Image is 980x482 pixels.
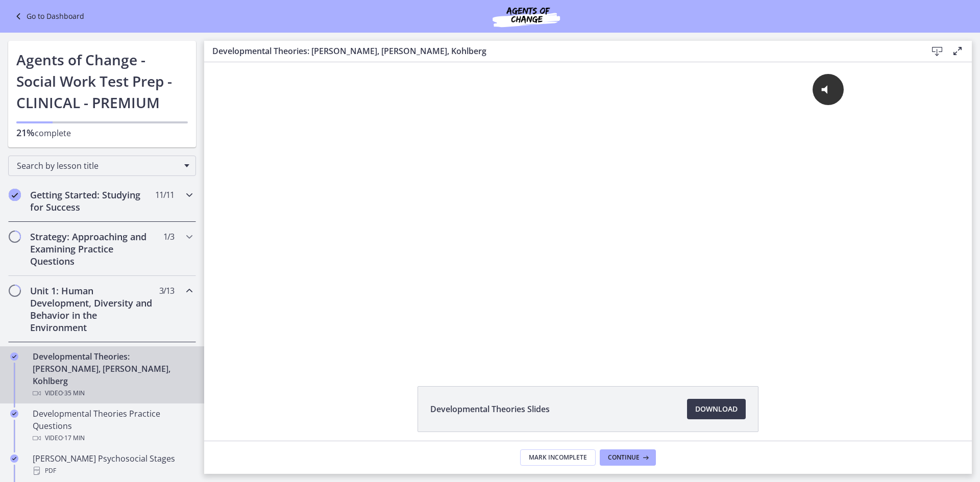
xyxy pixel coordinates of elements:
[430,403,550,415] span: Developmental Theories Slides
[520,449,596,466] button: Mark Incomplete
[33,350,192,399] div: Developmental Theories: [PERSON_NAME], [PERSON_NAME], Kohlberg
[63,387,85,399] span: · 35 min
[600,449,656,466] button: Continue
[695,403,738,415] span: Download
[63,432,85,444] span: · 17 min
[204,62,972,363] iframe: Video Lesson
[16,49,188,113] h1: Agents of Change - Social Work Test Prep - CLINICAL - PREMIUM
[10,352,18,361] i: Completed
[687,399,746,419] a: Download
[16,126,188,139] p: complete
[33,465,192,477] div: PDF
[465,4,587,29] img: Agents of Change
[10,454,18,463] i: Completed
[212,45,911,57] h3: Developmental Theories: [PERSON_NAME], [PERSON_NAME], Kohlberg
[33,432,192,444] div: Video
[16,126,35,139] span: 21%
[608,453,640,462] span: Continue
[30,231,155,267] h2: Strategy: Approaching and Examining Practice Questions
[9,189,21,201] i: Completed
[8,156,196,176] div: Search by lesson title
[33,408,192,444] div: Developmental Theories Practice Questions
[10,410,18,418] i: Completed
[30,285,155,334] h2: Unit 1: Human Development, Diversity and Behavior in the Environment
[155,189,174,201] span: 11 / 11
[163,231,174,243] span: 1 / 3
[159,285,174,297] span: 3 / 13
[12,10,84,22] a: Go to Dashboard
[30,189,155,213] h2: Getting Started: Studying for Success
[33,452,192,477] div: [PERSON_NAME] Psychosocial Stages
[529,453,587,462] span: Mark Incomplete
[33,387,192,399] div: Video
[17,160,179,171] span: Search by lesson title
